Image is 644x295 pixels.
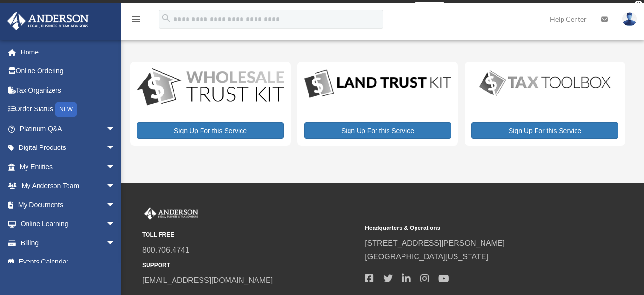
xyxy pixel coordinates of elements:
a: Order StatusNEW [7,100,130,120]
span: arrow_drop_down [106,176,125,196]
a: [GEOGRAPHIC_DATA][US_STATE] [365,253,488,261]
img: WS-Trust-Kit-lgo-1.jpg [137,68,284,107]
a: Sign Up For this Service [471,122,618,139]
a: [EMAIL_ADDRESS][DOMAIN_NAME] [142,276,273,284]
i: menu [130,13,142,25]
a: 800.706.4741 [142,246,189,254]
div: NEW [55,102,77,117]
a: Platinum Q&Aarrow_drop_down [7,119,130,138]
span: arrow_drop_down [106,138,125,158]
span: arrow_drop_down [106,233,125,253]
span: arrow_drop_down [106,195,125,215]
div: close [635,1,642,7]
img: User Pic [622,12,637,26]
small: SUPPORT [142,260,358,270]
a: Sign Up For this Service [304,122,451,139]
small: TOLL FREE [142,230,358,240]
a: Tax Organizers [7,80,130,100]
a: [STREET_ADDRESS][PERSON_NAME] [365,239,505,247]
a: My Documentsarrow_drop_down [7,195,130,215]
a: Events Calendar [7,253,130,272]
span: arrow_drop_down [106,157,125,177]
div: Get a chance to win 6 months of Platinum for free just by filling out this [200,2,410,14]
a: Online Learningarrow_drop_down [7,215,130,234]
a: Sign Up For this Service [137,122,284,139]
i: search [161,13,172,24]
img: Anderson Advisors Platinum Portal [142,207,200,220]
a: menu [130,17,142,25]
a: Online Ordering [7,62,130,81]
span: arrow_drop_down [106,215,125,234]
a: Billingarrow_drop_down [7,233,130,253]
img: LandTrust_lgo-1.jpg [304,68,451,100]
img: taxtoolbox_new-1.webp [471,68,618,98]
img: Anderson Advisors Platinum Portal [4,12,92,30]
a: Digital Productsarrow_drop_down [7,138,125,158]
a: Home [7,42,130,62]
small: Headquarters & Operations [365,223,581,233]
span: arrow_drop_down [106,119,125,139]
a: survey [415,2,444,14]
a: My Anderson Teamarrow_drop_down [7,176,130,196]
a: My Entitiesarrow_drop_down [7,157,130,176]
